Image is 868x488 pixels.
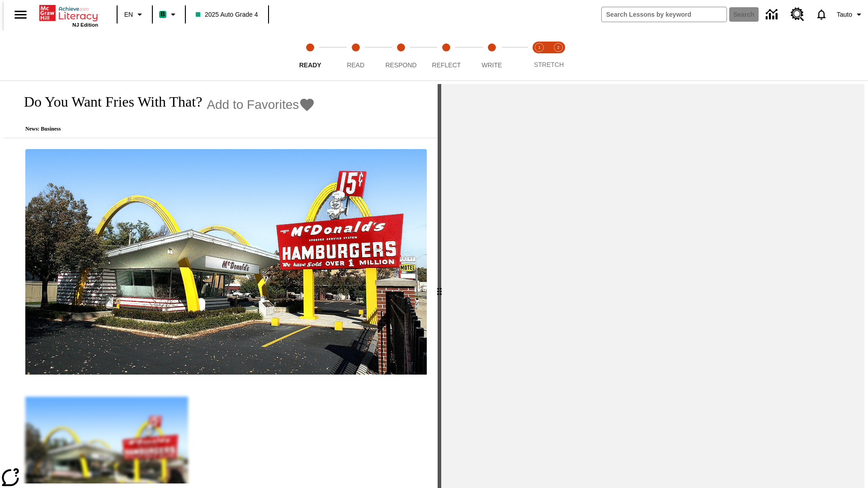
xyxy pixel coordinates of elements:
[538,45,540,50] text: 1
[526,31,552,80] button: Stretch Read step 1 of 2
[39,3,98,28] div: Home
[7,1,34,28] button: Open side menu
[441,84,864,488] div: activity
[196,10,258,19] span: 2025 Auto Grade 4
[557,45,559,50] text: 2
[545,31,571,80] button: Stretch Respond step 2 of 2
[284,31,336,80] button: Ready step 1 of 5
[25,149,427,375] img: One of the first McDonald's stores, with the iconic red sign and golden arches.
[375,31,427,80] button: Respond step 3 of 5
[4,84,438,483] div: reading
[466,31,518,80] button: Write step 5 of 5
[207,97,315,113] button: Add to Favorites - Do You Want Fries With That?
[329,31,382,80] button: Read step 2 of 5
[760,2,785,27] a: Data Center
[299,61,321,69] span: Ready
[833,6,868,23] button: Profile/Settings
[207,98,299,112] span: Add to Favorites
[432,61,461,69] span: Reflect
[124,10,133,19] span: EN
[481,61,502,69] span: Write
[347,61,364,69] span: Read
[72,22,98,28] span: NJ Edition
[534,61,564,68] span: STRETCH
[14,126,315,132] p: News: Business
[837,10,852,19] span: Tauto
[785,2,810,27] a: Resource Center, Will open in new tab
[810,3,833,26] a: Notifications
[156,6,182,23] button: Boost Class color is mint green. Change class color
[438,84,441,488] div: Press Enter or Spacebar and then press right and left arrow keys to move the slider
[385,61,416,69] span: Respond
[14,94,202,110] h1: Do You Want Fries With That?
[120,6,149,23] button: Language: EN, Select a language
[420,31,472,80] button: Reflect step 4 of 5
[160,9,165,20] span: B
[602,7,726,22] input: search field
